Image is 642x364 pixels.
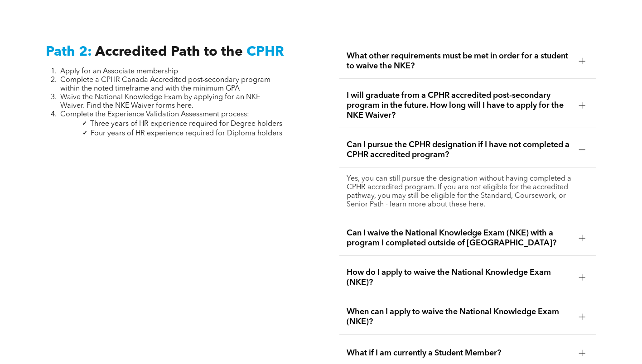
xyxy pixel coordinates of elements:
[347,175,589,209] p: Yes, you can still pursue the designation without having completed a CPHR accredited program. If ...
[347,140,572,160] span: Can I pursue the CPHR designation if I have not completed a CPHR accredited program?
[347,268,572,287] span: How do I apply to waive the National Knowledge Exam (NKE)?
[95,45,243,59] span: Accredited Path to the
[60,111,249,118] span: Complete the Experience Validation Assessment process:
[60,68,178,75] span: Apply for an Associate membership
[90,120,282,128] span: Three years of HR experience required for Degree holders
[60,77,270,92] span: Complete a CPHR Canada Accredited post-secondary program within the noted timeframe and with the ...
[347,348,572,358] span: What if I am currently a Student Member?
[91,130,282,137] span: Four years of HR experience required for Diploma holders
[347,91,572,120] span: I will graduate from a CPHR accredited post-secondary program in the future. How long will I have...
[347,228,572,248] span: Can I waive the National Knowledge Exam (NKE) with a program I completed outside of [GEOGRAPHIC_D...
[60,94,260,110] span: Waive the National Knowledge Exam by applying for an NKE Waiver. Find the NKE Waiver forms here.
[347,307,572,327] span: When can I apply to waive the National Knowledge Exam (NKE)?
[46,45,92,59] span: Path 2:
[347,51,572,71] span: What other requirements must be met in order for a student to waive the NKE?
[246,45,284,59] span: CPHR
